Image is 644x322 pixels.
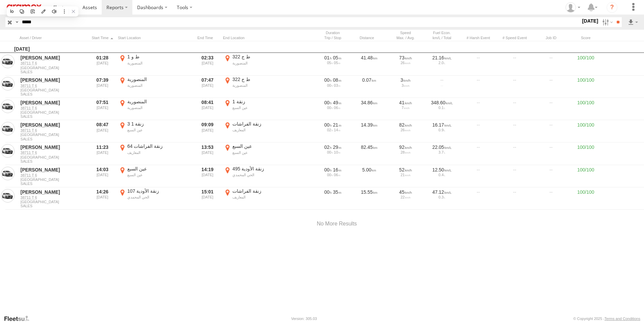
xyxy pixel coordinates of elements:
span: 16 [333,167,342,172]
div: 13:53 [DATE] [195,143,220,164]
div: 14:19 [DATE] [195,166,220,187]
div: زنقة 1 [232,99,296,105]
div: المعاريف [232,128,296,132]
div: المنصورية [127,61,191,65]
div: 82 [390,122,421,128]
img: aramex-logo.svg [7,4,42,10]
a: Visit our Website [4,315,35,322]
span: 00 [324,122,332,128]
span: Filter Results to this Group [21,159,86,163]
div: [1305s] 19/08/2025 08:47 - 19/08/2025 09:09 [317,122,349,128]
a: 38711 T 6 [21,106,86,110]
div: 0.07 [352,76,386,97]
div: 14.39 [352,121,386,142]
div: 22.05 [426,144,458,150]
div: 100/100 [571,76,601,97]
div: [2986s] 19/08/2025 07:51 - 19/08/2025 08:41 [317,100,349,106]
div: 26 [390,61,421,65]
a: [PERSON_NAME] [21,77,86,83]
div: المعاريف [232,195,296,199]
a: [PERSON_NAME] [21,167,86,173]
div: 495 زنقة الأودية [232,166,296,172]
div: الحي المحمدي [232,172,296,177]
a: View Asset in Asset Management [1,122,14,135]
div: 0.3 [426,195,458,199]
div: 22 [390,195,421,199]
div: 0.1 [426,106,458,110]
label: Click to View Event Location [223,188,297,209]
div: 100/100 [571,99,601,119]
div: عين السبع [127,166,191,172]
i: ? [607,2,617,13]
div: 15:01 [DATE] [195,188,220,209]
div: 26 [390,128,421,132]
label: Search Filter Options [600,17,614,27]
div: زنقة الفراشات [232,121,296,127]
div: المنصورية [127,76,191,82]
a: View Asset in Asset Management [1,100,14,113]
div: 0.9 [426,128,458,132]
span: Filter Results to this Group [21,182,86,186]
a: [PERSON_NAME] [21,55,86,61]
div: © Copyright 2025 - [573,317,640,321]
div: الحي المحمدي [127,195,191,199]
div: Version: 305.03 [291,317,317,321]
a: View Asset in Asset Management [1,55,14,68]
div: 21 [390,173,421,177]
span: [GEOGRAPHIC_DATA] [21,88,86,92]
span: Filter Results to this Group [21,114,86,118]
div: المنصورية [127,83,191,88]
label: Click to View Event Location [223,143,297,164]
div: 08:47 [DATE] [90,121,115,142]
span: 00 [324,77,332,83]
div: 100/100 [571,143,601,164]
div: 3 زنقة 1 [127,121,191,127]
div: [3946s] 19/08/2025 01:28 - 19/08/2025 02:33 [317,55,349,61]
a: 38711 T 6 [21,128,86,133]
span: 49 [333,100,342,105]
div: Click to Sort [20,35,87,40]
div: 07:47 [DATE] [195,76,220,97]
div: 3 [390,77,421,83]
div: 08:41 [DATE] [195,99,220,119]
div: Score [571,35,601,40]
span: 02 [327,128,333,132]
div: عين السبع [127,172,191,177]
a: View Asset in Asset Management [1,77,14,90]
div: عين السبع [232,150,296,155]
span: 05 [334,61,340,65]
label: Click to View Event Location [118,99,192,119]
label: Click to View Event Location [223,121,297,142]
div: Job ID [534,35,568,40]
div: عين السبع [232,143,296,149]
span: [GEOGRAPHIC_DATA] [21,200,86,204]
a: View Asset in Asset Management [1,167,14,180]
div: [2127s] 19/08/2025 14:26 - 19/08/2025 15:01 [317,189,349,195]
div: المنصورية [127,99,191,105]
div: ط ج 322 [232,76,296,82]
div: 14:26 [DATE] [90,188,115,209]
a: View Asset in Asset Management [1,144,14,158]
div: المنصورية [232,83,296,88]
span: 05 [327,61,333,65]
label: Click to View Event Location [118,166,192,187]
span: 35 [333,189,342,195]
span: 29 [333,144,342,150]
span: 05 [333,55,342,60]
div: 45 [390,189,421,195]
div: 82.45 [352,143,386,164]
span: 02 [324,144,332,150]
div: 02:33 [DATE] [195,54,220,75]
span: Filter Results to this Group [21,137,86,141]
div: 107 زنقة الأودية [127,188,191,194]
div: المعاريف [127,150,191,155]
span: Filter Results to this Group [21,204,86,208]
span: 00 [327,150,333,154]
a: 38711 T 6 [21,83,86,88]
div: ط و 1 [127,54,191,60]
div: 92 [390,144,421,150]
div: 100/100 [571,54,601,75]
div: 64 زنقة الفراشات [127,143,191,149]
span: 00 [324,189,332,195]
div: 07:39 [DATE] [90,76,115,97]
